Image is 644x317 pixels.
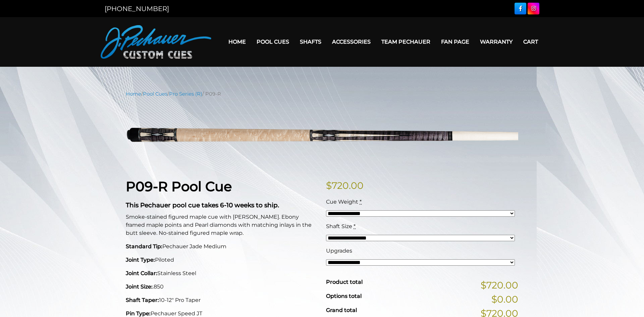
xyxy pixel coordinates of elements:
[126,103,518,168] img: P09-R.png
[326,180,332,191] span: $
[294,33,327,50] a: Shafts
[491,292,518,306] span: $0.00
[475,33,518,50] a: Warranty
[126,283,318,291] p: .850
[126,283,153,290] strong: Joint Size:
[143,91,167,97] a: Pool Cues
[376,33,436,50] a: Team Pechauer
[326,293,362,299] span: Options total
[326,307,357,313] span: Grand total
[126,269,318,277] p: Stainless Steel
[326,180,364,191] bdi: 720.00
[126,270,157,276] strong: Joint Collar:
[223,33,251,50] a: Home
[126,296,318,304] p: 10-12" Pro Taper
[326,248,352,254] span: Upgrades
[126,297,159,303] strong: Shaft Taper:
[126,310,151,317] strong: Pin Type:
[126,256,318,264] p: Piloted
[126,213,318,237] p: Smoke-stained figured maple cue with [PERSON_NAME]. Ebony framed maple points and Pearl diamonds ...
[326,199,358,205] span: Cue Weight
[326,279,363,285] span: Product total
[105,5,169,13] a: [PHONE_NUMBER]
[481,278,518,292] span: $720.00
[326,223,352,229] span: Shaft Size
[126,90,518,98] nav: Breadcrumb
[436,33,475,50] a: Fan Page
[126,178,232,195] strong: P09-R Pool Cue
[251,33,294,50] a: Pool Cues
[126,91,141,97] a: Home
[126,243,318,251] p: Pechauer Jade Medium
[327,33,376,50] a: Accessories
[101,25,211,59] img: Pechauer Custom Cues
[126,243,162,250] strong: Standard Tip:
[169,91,202,97] a: Pro Series (R)
[126,201,279,209] strong: This Pechauer pool cue takes 6-10 weeks to ship.
[126,257,155,263] strong: Joint Type:
[360,199,362,205] abbr: required
[518,33,543,50] a: Cart
[354,223,356,229] abbr: required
